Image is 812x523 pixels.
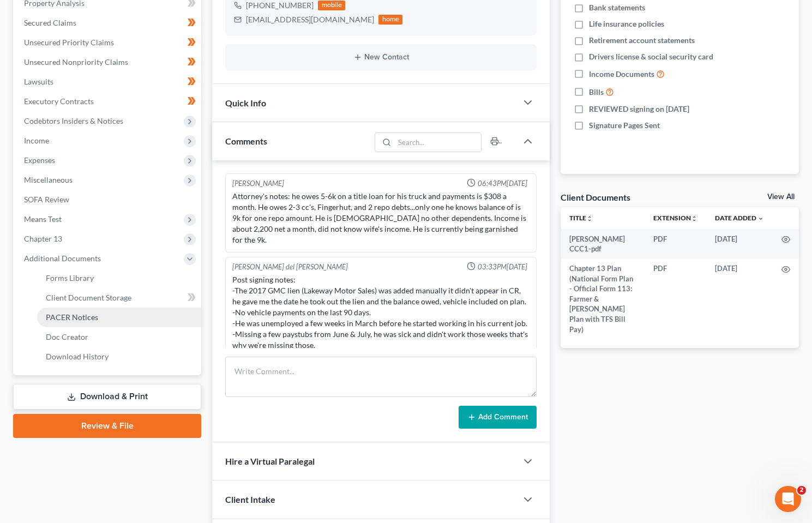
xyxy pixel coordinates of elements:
[478,262,527,272] span: 03:33PM[DATE]
[13,384,201,410] a: Download & Print
[232,191,530,245] div: Attorney's notes: he owes 5-6k on a title loan for his truck and payments is $308 a month. He owe...
[645,229,706,259] td: PDF
[569,214,593,222] a: Titleunfold_more
[459,406,537,429] button: Add Comment
[24,38,114,47] span: Unsecured Priority Claims
[561,259,645,339] td: Chapter 13 Plan (National Form Plan - Official Form 113: Farmer & [PERSON_NAME] Plan with TFS Bil...
[232,178,284,189] div: [PERSON_NAME]
[645,259,706,339] td: PDF
[589,69,654,80] span: Income Documents
[15,33,201,52] a: Unsecured Priority Claims
[706,229,773,259] td: [DATE]
[589,2,645,13] span: Bank statements
[767,193,795,201] a: View All
[478,178,527,189] span: 06:43PM[DATE]
[234,53,528,62] button: New Contact
[37,288,201,308] a: Client Document Storage
[715,214,764,222] a: Date Added expand_more
[589,35,695,46] span: Retirement account statements
[225,136,267,146] span: Comments
[232,274,530,351] div: Post signing notes: -The 2017 GMC lien (Lakeway Motor Sales) was added manually it didn't appear ...
[378,15,402,25] div: home
[24,97,94,106] span: Executory Contracts
[37,308,201,327] a: PACER Notices
[15,72,201,92] a: Lawsuits
[37,347,201,366] a: Download History
[24,195,69,204] span: SOFA Review
[24,234,62,243] span: Chapter 13
[46,332,88,341] span: Doc Creator
[561,191,630,203] div: Client Documents
[589,104,689,115] span: REVIEWED signing on [DATE]
[15,92,201,111] a: Executory Contracts
[24,175,73,184] span: Miscellaneous
[24,77,53,86] span: Lawsuits
[561,229,645,259] td: [PERSON_NAME] CCC1-pdf
[24,254,101,263] span: Additional Documents
[797,486,806,495] span: 2
[24,18,76,27] span: Secured Claims
[225,494,275,504] span: Client Intake
[246,14,374,25] div: [EMAIL_ADDRESS][DOMAIN_NAME]
[13,414,201,438] a: Review & File
[37,327,201,347] a: Doc Creator
[15,52,201,72] a: Unsecured Nonpriority Claims
[46,293,131,302] span: Client Document Storage
[586,215,593,222] i: unfold_more
[15,190,201,209] a: SOFA Review
[395,133,482,152] input: Search...
[589,19,664,29] span: Life insurance policies
[24,57,128,67] span: Unsecured Nonpriority Claims
[589,87,604,98] span: Bills
[589,120,660,131] span: Signature Pages Sent
[706,259,773,339] td: [DATE]
[225,456,315,466] span: Hire a Virtual Paralegal
[24,136,49,145] span: Income
[15,13,201,33] a: Secured Claims
[24,116,123,125] span: Codebtors Insiders & Notices
[24,155,55,165] span: Expenses
[46,273,94,282] span: Forms Library
[589,51,713,62] span: Drivers license & social security card
[653,214,697,222] a: Extensionunfold_more
[775,486,801,512] iframe: Intercom live chat
[691,215,697,222] i: unfold_more
[318,1,345,10] div: mobile
[37,268,201,288] a: Forms Library
[225,98,266,108] span: Quick Info
[46,312,98,322] span: PACER Notices
[46,352,109,361] span: Download History
[232,262,348,272] div: [PERSON_NAME] del [PERSON_NAME]
[757,215,764,222] i: expand_more
[24,214,62,224] span: Means Test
